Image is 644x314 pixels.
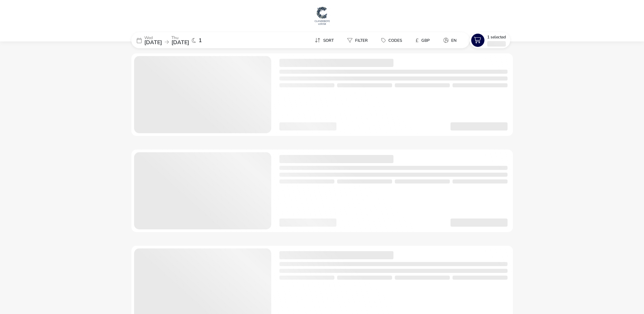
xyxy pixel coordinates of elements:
p: Thu [171,36,189,40]
div: Wed[DATE]Thu[DATE]1 [131,32,233,48]
button: Sort [309,35,339,45]
span: Filter [355,38,368,43]
span: [DATE] [144,39,162,46]
i: £ [416,37,419,44]
button: Codes [376,35,407,45]
span: Sort [323,38,334,43]
span: [DATE] [171,39,189,46]
span: 1 [199,38,202,43]
naf-pibe-menu-bar-item: en [438,35,465,45]
naf-pibe-menu-bar-item: Sort [309,35,342,45]
span: en [451,38,457,43]
span: 1 Selected [487,34,506,40]
p: Wed [144,36,162,40]
button: £GBP [410,35,435,45]
span: GBP [421,38,430,43]
span: Codes [388,38,402,43]
img: Main Website [314,5,331,26]
naf-pibe-menu-bar-item: Codes [376,35,410,45]
button: 1 Selected [470,32,510,48]
button: en [438,35,462,45]
naf-pibe-menu-bar-item: 1 Selected [470,32,513,48]
naf-pibe-menu-bar-item: £GBP [410,35,438,45]
naf-pibe-menu-bar-item: Filter [342,35,376,45]
button: Filter [342,35,373,45]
